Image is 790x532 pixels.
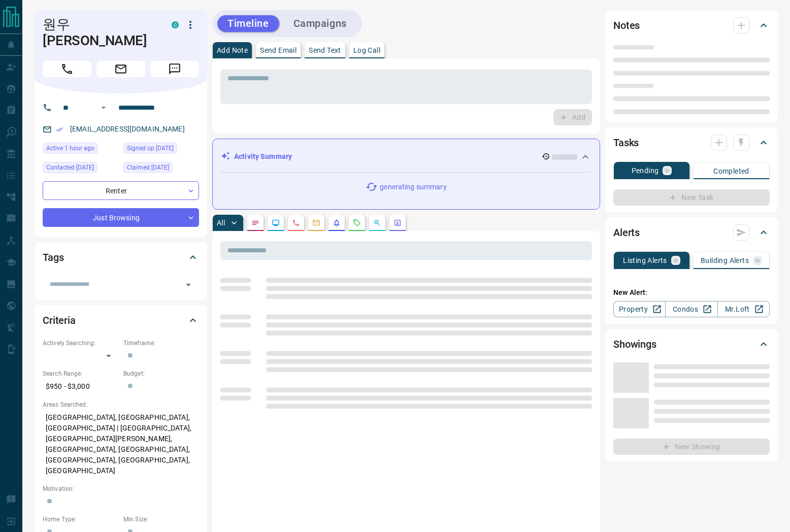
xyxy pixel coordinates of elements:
svg: Emails [312,219,320,227]
p: Actively Searching: [43,339,118,348]
a: Mr.Loft [717,301,770,317]
svg: Listing Alerts [333,219,341,227]
p: Log Call [353,47,380,54]
p: Building Alerts [701,257,749,264]
div: Activity Summary [221,147,591,166]
a: [EMAIL_ADDRESS][DOMAIN_NAME] [70,125,185,133]
p: Send Email [260,47,297,54]
h2: Showings [613,336,656,352]
p: $950 - $3,000 [43,378,118,395]
svg: Requests [353,219,361,227]
span: Message [150,61,199,77]
h2: Notes [613,17,640,34]
svg: Calls [292,219,300,227]
button: Open [97,102,110,114]
h2: Tasks [613,135,639,151]
div: Showings [613,332,770,356]
p: Search Range: [43,369,118,378]
button: Open [181,278,195,292]
div: Tags [43,245,199,270]
div: Notes [613,13,770,38]
p: Areas Searched: [43,400,199,409]
p: Budget: [123,369,199,378]
span: Contacted [DATE] [46,162,94,173]
div: Sat Aug 30 2025 [123,143,199,157]
span: Call [43,61,91,77]
p: Min Size: [123,515,199,524]
svg: Agent Actions [393,219,402,227]
a: Property [613,301,666,317]
h2: Alerts [613,224,640,241]
p: generating summary [380,182,446,192]
div: Just Browsing [43,208,199,227]
a: Condos [665,301,717,317]
div: Tue Oct 14 2025 [43,143,118,157]
div: Alerts [613,220,770,245]
h2: Criteria [43,312,76,328]
svg: Email Verified [56,126,63,133]
span: Email [96,61,145,77]
span: Signed up [DATE] [127,143,174,153]
p: Completed [713,168,749,175]
svg: Opportunities [373,219,381,227]
span: Claimed [DATE] [127,162,169,173]
div: Criteria [43,308,199,332]
div: Sat Aug 30 2025 [123,162,199,176]
p: [GEOGRAPHIC_DATA], [GEOGRAPHIC_DATA], [GEOGRAPHIC_DATA] | [GEOGRAPHIC_DATA], [GEOGRAPHIC_DATA][PE... [43,409,199,479]
h2: Tags [43,249,63,265]
button: Campaigns [283,15,357,32]
p: Listing Alerts [623,257,667,264]
p: Timeframe: [123,339,199,348]
p: Home Type: [43,515,118,524]
p: Pending [632,167,659,174]
p: Add Note [217,47,248,54]
div: condos.ca [172,21,179,28]
div: Thu Sep 18 2025 [43,162,118,176]
p: Activity Summary [234,151,292,162]
p: All [217,219,225,226]
svg: Lead Browsing Activity [272,219,280,227]
div: Tasks [613,130,770,155]
button: Timeline [217,15,279,32]
span: Active 1 hour ago [46,143,94,153]
p: Motivation: [43,484,199,493]
div: Renter [43,181,199,200]
p: Send Text [309,47,341,54]
h1: 원우 [PERSON_NAME] [43,16,156,49]
p: New Alert: [613,287,770,298]
svg: Notes [251,219,259,227]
